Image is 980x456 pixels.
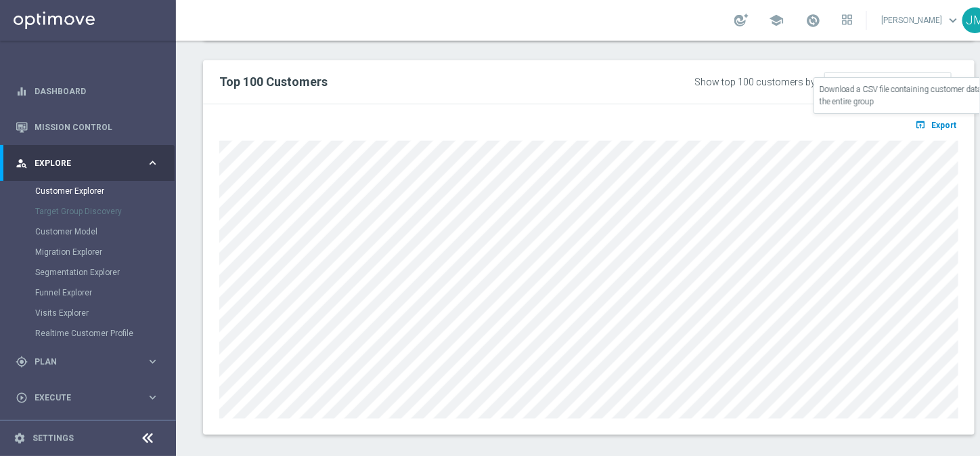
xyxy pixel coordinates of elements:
[35,73,159,109] a: Dashboard
[694,77,816,88] div: Show top 100 customers by
[16,392,146,404] div: Execute
[946,13,961,28] span: keyboard_arrow_down
[16,356,146,368] div: Plan
[16,392,28,404] i: play_circle_outline
[15,122,160,133] button: Mission Control
[146,391,159,404] i: keyboard_arrow_right
[35,262,175,283] div: Segmentation Explorer
[35,186,141,196] a: Customer Explorer
[35,287,141,298] a: Funnel Explorer
[35,226,141,237] a: Customer Model
[35,222,175,242] div: Customer Model
[35,283,175,303] div: Funnel Explorer
[881,10,962,30] a: [PERSON_NAME]keyboard_arrow_down
[219,74,642,90] h2: Top 100 Customers
[15,392,160,403] button: play_circle_outline Execute keyboard_arrow_right
[35,201,175,222] div: Target Group Discovery
[35,328,141,339] a: Realtime Customer Profile
[35,181,175,201] div: Customer Explorer
[35,308,141,318] a: Visits Explorer
[35,394,146,402] span: Execute
[931,121,956,130] span: Export
[35,109,159,145] a: Mission Control
[913,116,958,133] button: open_in_browser Export
[16,157,146,169] div: Explore
[15,356,160,367] button: gps_fixed Plan keyboard_arrow_right
[146,157,159,169] i: keyboard_arrow_right
[35,267,141,278] a: Segmentation Explorer
[16,356,28,368] i: gps_fixed
[32,434,74,442] a: Settings
[146,355,159,368] i: keyboard_arrow_right
[16,85,28,98] i: equalizer
[35,159,146,167] span: Explore
[15,86,160,97] button: equalizer Dashboard
[35,247,141,257] a: Migration Explorer
[14,432,26,444] i: settings
[16,109,159,145] div: Mission Control
[35,303,175,323] div: Visits Explorer
[35,323,175,344] div: Realtime Customer Profile
[35,358,146,366] span: Plan
[16,73,159,109] div: Dashboard
[16,157,28,169] i: person_search
[769,13,784,28] span: school
[35,242,175,262] div: Migration Explorer
[915,119,929,130] i: open_in_browser
[15,158,160,169] button: person_search Explore keyboard_arrow_right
